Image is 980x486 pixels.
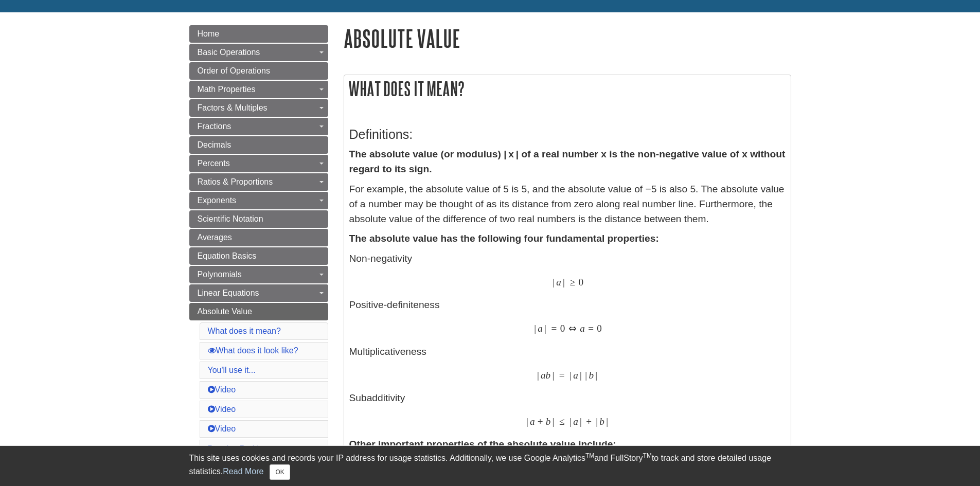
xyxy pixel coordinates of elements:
[189,99,328,117] a: Factors & Multiples
[349,127,786,142] h3: Definitions:
[569,369,572,381] span: |
[538,416,543,427] span: +
[349,182,786,226] p: For example, the absolute value of 5 is 5, and the absolute value of −5 is also 5. The absolute v...
[585,369,587,381] span: |
[556,276,561,288] span: a
[198,289,259,297] span: Linear Equations
[559,369,565,381] span: =
[553,416,555,427] span: |
[189,192,328,209] a: Exponents
[189,62,328,80] a: Order of Operations
[208,405,236,413] a: Video
[198,233,232,242] span: Averages
[198,66,270,75] span: Order of Operations
[537,369,539,381] span: |
[189,452,791,480] div: This site uses cookies and records your IP address for usage statistics. Additionally, we use Goo...
[208,424,236,433] a: Video
[198,270,242,279] span: Polynomials
[595,369,597,381] span: |
[208,346,298,355] a: What does it look like?
[544,322,546,334] span: |
[344,25,791,51] h1: Absolute Value
[568,322,577,334] span: ⇔
[643,452,652,459] sup: TM
[552,369,554,381] span: |
[586,416,592,427] span: +
[208,385,236,394] a: Video
[208,366,256,374] a: You'll use it...
[553,276,555,288] span: |
[198,177,273,186] span: Ratios & Proportions
[559,416,565,427] span: ≤
[580,322,585,334] span: a
[530,416,535,427] span: a
[344,75,791,102] h2: What does it mean?
[573,416,578,427] span: a
[569,416,572,427] span: |
[198,159,230,168] span: Percents
[189,210,328,228] a: Scientific Notation
[208,444,275,453] a: Practice Problems
[189,44,328,61] a: Basic Operations
[569,276,575,288] span: ≥
[198,196,237,205] span: Exponents
[596,416,598,427] span: |
[585,452,594,459] sup: TM
[606,416,608,427] span: |
[189,155,328,172] a: Percents
[189,25,328,43] a: Home
[573,369,578,381] span: a
[560,322,565,334] span: 0
[189,247,328,265] a: Equation Basics
[198,122,231,131] span: Fractions
[198,103,268,112] span: Factors & Multiples
[189,136,328,154] a: Decimals
[189,303,328,320] a: Absolute Value
[599,416,604,427] span: b
[534,322,536,334] span: |
[546,369,551,381] span: b
[198,307,252,316] span: Absolute Value
[588,322,594,334] span: =
[526,416,528,427] span: |
[223,467,263,476] a: Read More
[189,229,328,246] a: Averages
[349,233,659,244] strong: The absolute value has the following four fundamental properties:
[349,149,786,174] strong: The absolute value (or modulus) | x | of a real number x is the non-negative value of x without r...
[198,251,257,260] span: Equation Basics
[189,173,328,191] a: Ratios & Proportions
[578,276,583,288] span: 0
[270,464,290,480] button: Close
[538,322,543,334] span: a
[580,416,582,427] span: |
[589,369,594,381] span: b
[189,118,328,135] a: Fractions
[189,81,328,98] a: Math Properties
[198,214,263,223] span: Scientific Notation
[541,369,546,381] span: a
[198,140,231,149] span: Decimals
[563,276,565,288] span: |
[551,322,557,334] span: =
[189,284,328,302] a: Linear Equations
[349,439,616,449] strong: Other important properties of the absolute value include:
[349,251,786,427] p: Non-negativity Positive-definiteness Multiplicativeness Subadditivity
[597,322,602,334] span: 0
[580,369,582,381] span: |
[208,327,281,335] a: What does it mean?
[189,266,328,283] a: Polynomials
[198,48,260,57] span: Basic Operations
[198,29,220,38] span: Home
[546,416,551,427] span: b
[198,85,256,94] span: Math Properties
